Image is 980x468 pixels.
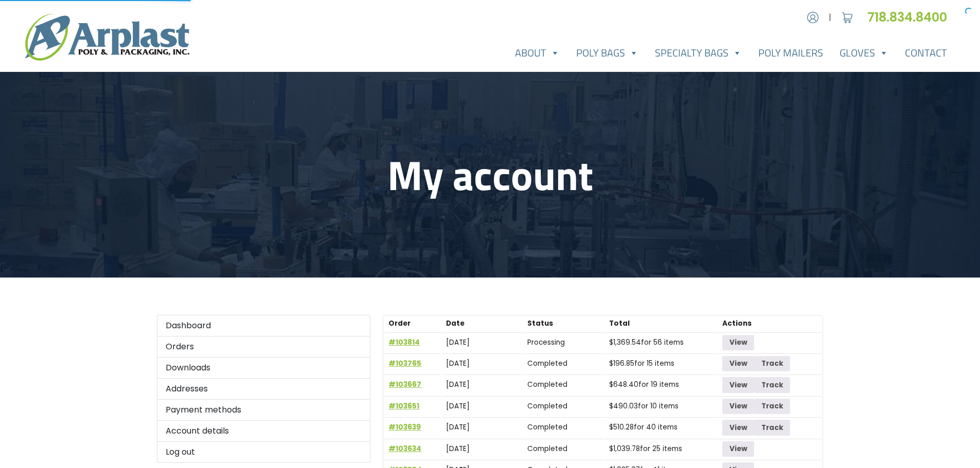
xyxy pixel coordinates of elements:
a: View order number 103765 [388,359,421,368]
span: $ [609,359,613,368]
span: 1,039.78 [609,444,640,454]
a: View order number 103639 [388,422,421,432]
span: Actions [722,319,752,328]
a: View order 103651 [722,399,754,414]
a: Contact [897,43,955,63]
a: Addresses [157,379,371,400]
a: View order 103639 [722,420,754,435]
a: Track order number 103667 [754,377,790,392]
a: View order 103814 [722,335,754,350]
td: Completed [523,375,603,395]
span: $ [609,380,613,389]
a: Payment methods [157,400,371,421]
span: $ [609,401,613,411]
td: for 15 items [605,353,718,373]
time: [DATE] [446,422,470,432]
a: View order number 103814 [388,338,420,347]
td: Completed [523,396,603,416]
span: $ [609,338,613,347]
a: Account details [157,421,371,442]
td: Processing [523,332,603,352]
a: 718.834.8400 [867,9,955,26]
td: Completed [523,353,603,373]
a: View order 103634 [722,441,754,457]
a: Gloves [831,43,897,63]
span: 196.85 [609,359,634,368]
a: View order 103765 [722,356,754,371]
td: for 10 items [605,396,718,416]
td: for 25 items [605,439,718,459]
a: View order 103667 [722,377,754,392]
time: [DATE] [446,380,470,389]
span: Status [527,319,553,328]
a: Track order number 103765 [754,356,790,371]
a: Dashboard [157,315,371,336]
a: Downloads [157,358,371,379]
span: Order [388,319,411,328]
td: Completed [523,439,603,459]
a: Track order number 103639 [754,420,790,435]
time: [DATE] [446,338,470,347]
span: 648.40 [609,380,638,389]
span: | [829,11,831,24]
span: 490.03 [609,401,638,411]
td: for 56 items [605,332,718,352]
span: Date [446,319,465,328]
img: logo [25,14,189,61]
a: Track order number 103651 [754,399,790,414]
a: Poly Bags [568,43,647,63]
h1: My account [157,150,824,199]
time: [DATE] [446,444,470,454]
td: Completed [523,417,603,437]
span: $ [609,444,613,454]
span: $ [609,422,613,432]
time: [DATE] [446,401,470,411]
a: View order number 103634 [388,444,421,454]
a: About [507,43,568,63]
a: Log out [157,442,371,463]
a: View order number 103651 [388,401,419,411]
a: View order number 103667 [388,380,421,389]
time: [DATE] [446,359,470,368]
a: Orders [157,336,371,358]
span: 510.28 [609,422,634,432]
a: Poly Mailers [750,43,831,63]
td: for 40 items [605,417,718,437]
a: Specialty Bags [647,43,750,63]
span: 1,369.54 [609,338,641,347]
td: for 19 items [605,375,718,395]
span: Total [609,319,630,328]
